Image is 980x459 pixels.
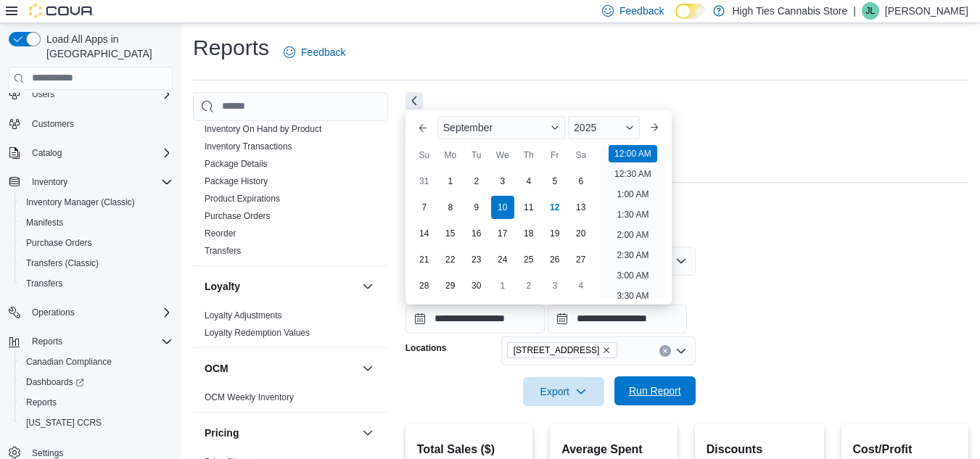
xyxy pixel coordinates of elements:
[411,116,435,139] button: Previous Month
[732,2,847,20] p: High Ties Cannabis Store
[15,212,178,233] button: Manifests
[853,441,957,458] h2: Cost/Profit
[405,92,423,109] button: Next
[26,397,57,408] span: Reports
[26,333,173,350] span: Reports
[609,145,657,162] li: 12:00 AM
[205,245,241,257] span: Transfers
[205,392,294,403] span: OCM Weekly Inventory
[26,173,173,191] span: Inventory
[853,2,856,20] p: |
[561,441,665,458] h2: Average Spent
[439,196,462,219] div: day-8
[465,248,488,271] div: day-23
[439,274,462,297] div: day-29
[413,274,436,297] div: day-28
[20,194,173,211] span: Inventory Manager (Classic)
[359,360,376,377] button: OCM
[205,194,280,204] a: Product Expirations
[15,253,178,273] button: Transfers (Classic)
[205,141,292,152] span: Inventory Transactions
[675,4,706,19] input: Dark Mode
[413,196,436,219] div: day-7
[278,38,351,67] a: Feedback
[20,373,173,391] span: Dashboards
[439,170,462,193] div: day-1
[205,310,282,321] span: Loyalty Adjustments
[15,413,178,433] button: [US_STATE] CCRS
[20,394,62,411] a: Reports
[517,196,540,219] div: day-11
[193,68,388,265] div: Inventory
[193,307,388,347] div: Loyalty
[569,248,593,271] div: day-27
[32,336,62,347] span: Reports
[439,144,462,167] div: Mo
[20,255,173,272] span: Transfers (Classic)
[611,267,654,284] li: 3:00 AM
[205,279,240,294] h3: Loyalty
[205,361,356,376] button: OCM
[301,45,345,59] span: Feedback
[41,32,173,61] span: Load All Apps in [GEOGRAPHIC_DATA]
[15,233,178,253] button: Purchase Orders
[20,255,104,272] a: Transfers (Classic)
[20,414,107,431] a: [US_STATE] CCRS
[569,170,593,193] div: day-6
[411,168,594,299] div: September, 2025
[517,222,540,245] div: day-18
[20,194,141,211] a: Inventory Manager (Classic)
[569,274,593,297] div: day-4
[26,356,112,368] span: Canadian Compliance
[205,327,310,339] span: Loyalty Redemption Values
[465,144,488,167] div: Tu
[26,304,81,321] button: Operations
[611,206,654,223] li: 1:30 AM
[32,147,62,159] span: Catalog
[413,170,436,193] div: day-31
[20,353,118,371] a: Canadian Compliance
[193,33,269,62] h1: Reports
[205,211,271,221] a: Purchase Orders
[26,197,135,208] span: Inventory Manager (Classic)
[20,275,173,292] span: Transfers
[205,246,241,256] a: Transfers
[205,228,236,239] a: Reorder
[417,441,521,458] h2: Total Sales ($)
[205,392,294,402] a: OCM Weekly Inventory
[569,144,593,167] div: Sa
[543,196,567,219] div: day-12
[465,222,488,245] div: day-16
[26,304,173,321] span: Operations
[862,2,879,20] div: John Levac
[611,247,654,264] li: 2:30 AM
[26,278,62,289] span: Transfers
[32,88,54,100] span: Users
[465,170,488,193] div: day-2
[26,173,73,191] button: Inventory
[532,377,596,406] span: Export
[205,124,321,134] a: Inventory On Hand by Product
[405,305,545,334] input: Press the down key to enter a popover containing a calendar. Press the escape key to close the po...
[20,214,173,231] span: Manifests
[32,447,63,459] span: Settings
[20,275,68,292] a: Transfers
[675,345,687,357] button: Open list of options
[205,176,268,186] a: Package History
[543,170,567,193] div: day-5
[26,376,84,388] span: Dashboards
[359,424,376,442] button: Pricing
[437,116,565,139] div: Button. Open the month selector. September is currently selected.
[523,377,604,406] button: Export
[443,122,493,133] span: September
[26,144,67,162] button: Catalog
[574,122,596,133] span: 2025
[26,86,173,103] span: Users
[491,196,514,219] div: day-10
[20,234,173,252] span: Purchase Orders
[611,226,654,244] li: 2:00 AM
[205,158,268,170] span: Package Details
[205,328,310,338] a: Loyalty Redemption Values
[3,113,178,134] button: Customers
